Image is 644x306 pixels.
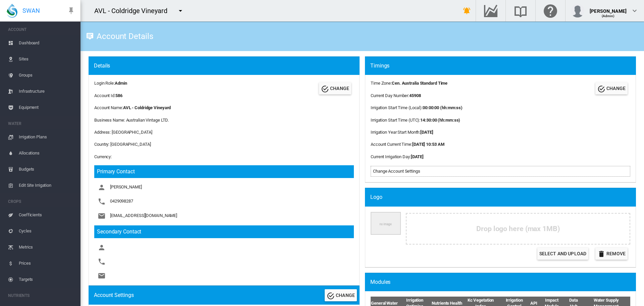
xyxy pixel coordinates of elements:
div: Account Settings [94,292,133,299]
span: CHANGE [336,293,355,298]
div: : [371,80,463,86]
md-icon: icon-email [98,272,106,280]
div: : [371,154,463,160]
div: Drop logo here (max 1MB) [406,213,630,245]
span: Budgets [19,161,75,177]
div: Modules [370,278,636,286]
div: AVL - Coldridge Vineyard [94,6,173,15]
span: WATER [8,118,75,129]
b: 586 [115,93,122,98]
b: 00:00:00 (hh:mm:ss) [423,105,463,110]
div: : [371,129,463,135]
md-icon: Go to the Data Hub [483,7,499,15]
div: : [371,105,463,111]
span: ACCOUNT [8,24,75,35]
div: Currency: [94,154,354,160]
span: CHANGE [330,86,349,91]
b: 45908 [409,93,421,98]
div: [PERSON_NAME] [590,5,627,12]
span: SWAN [22,6,40,15]
span: Current Day Number [371,93,408,98]
b: Cen. Australia Standard Time [392,81,447,86]
span: Sites [19,51,75,67]
span: Allocations [19,145,75,161]
span: Coefficients [19,207,75,223]
div: Country: [GEOGRAPHIC_DATA] [94,141,354,147]
h3: Secondary Contact [94,225,354,238]
md-icon: icon-bell-ring [463,7,471,15]
b: AVL - Coldridge Vineyard [123,105,171,110]
button: icon-delete Remove [595,248,628,260]
b: [DATE] 10:53 AM [412,142,444,147]
div: Account Name: [94,105,354,111]
span: Irrigation Start Time (UTC) [371,118,419,123]
span: Irrigation Year Start Month [371,130,419,135]
md-icon: icon-phone [98,258,106,266]
md-icon: icon-menu-down [176,7,184,15]
md-icon: Search the knowledge base [513,7,529,15]
div: : [371,93,463,99]
b: [DATE] [411,154,424,159]
span: NUTRIENTS [8,290,75,301]
span: Dashboard [19,35,75,51]
h3: Primary Contact [94,165,354,178]
button: icon-bell-ring [460,4,474,17]
div: Timings [370,62,636,70]
div: Logo [370,193,636,201]
div: Account Id: [94,93,127,99]
md-icon: icon-check-circle [327,292,335,300]
div: Account Details [94,34,153,39]
b: 14:30:00 (hh:mm:ss) [420,118,460,123]
div: Business Name: Australian Vintage LTD. [94,117,354,123]
md-icon: icon-phone [98,198,106,206]
img: profile.jpg [571,4,584,17]
span: Time Zone [371,81,391,86]
md-icon: icon-pin [67,7,75,15]
div: Change Account Settings [373,168,628,174]
div: Login Role: [94,80,127,86]
span: [PERSON_NAME] [110,185,142,190]
span: Infrastructure [19,83,75,99]
md-icon: Click here for help [542,7,558,15]
md-icon: icon-check-circle [321,85,329,93]
button: Change Account Timings [595,82,628,94]
span: Metrics [19,239,75,255]
md-icon: icon-check-circle [597,85,605,93]
span: Prices [19,255,75,271]
label: Select and Upload [537,248,588,260]
b: Admin [115,81,127,86]
span: Targets [19,271,75,288]
md-icon: icon-chevron-down [631,7,639,15]
span: Cycles [19,223,75,239]
md-icon: icon-delete [597,250,605,258]
span: Account Current Time [371,142,411,147]
span: Current Irrigation Day [371,154,410,159]
div: Address: [GEOGRAPHIC_DATA] [94,129,354,135]
div: : [371,117,463,123]
span: Groups [19,67,75,83]
span: CHANGE [606,86,626,91]
span: Irrigation Start Time (Local) [371,105,422,110]
span: Irrigation Plans [19,129,75,145]
span: (Admin) [602,14,615,18]
div: Details [94,62,360,70]
span: [EMAIL_ADDRESS][DOMAIN_NAME] [110,213,177,218]
span: 0429098287 [110,199,133,204]
div: : [371,141,463,147]
span: Remove [606,251,626,256]
span: Edit Site Irrigation [19,177,75,193]
button: Change Account Settings [325,289,357,301]
md-icon: icon-account [98,183,106,191]
img: Company Logo [371,212,401,235]
span: CROPS [8,196,75,207]
button: Change Account Details [319,82,351,94]
img: SWAN-Landscape-Logo-Colour-drop.png [7,4,17,18]
md-icon: icon-email [98,212,106,220]
md-icon: icon-tooltip-text [86,32,94,40]
md-icon: icon-account [98,244,106,252]
button: icon-menu-down [174,4,187,17]
b: [DATE] [420,130,433,135]
span: Equipment [19,99,75,116]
